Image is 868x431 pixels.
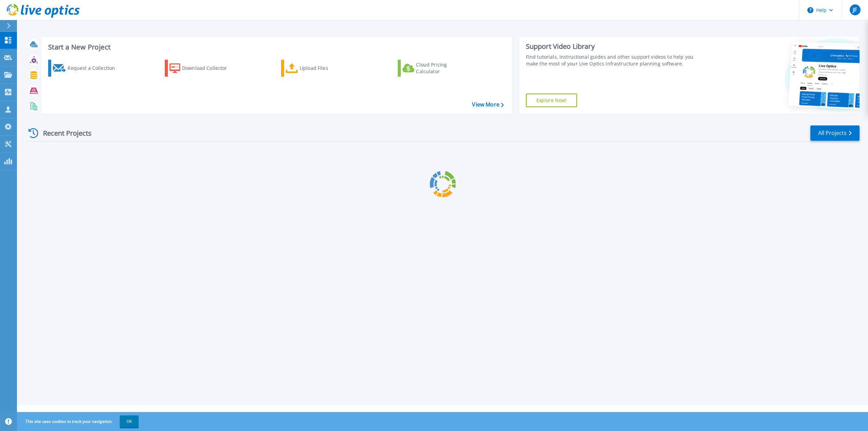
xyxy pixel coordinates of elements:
[526,94,577,107] a: Explore Now!
[182,61,236,75] div: Download Collector
[48,43,504,51] h3: Start a New Project
[526,54,702,67] div: Find tutorials, instructional guides and other support videos to help you make the most of your L...
[19,415,139,428] span: This site uses cookies to track your navigation.
[398,60,473,77] a: Cloud Pricing Calculator
[165,60,240,77] a: Download Collector
[26,125,101,141] div: Recent Projects
[853,7,857,13] span: JF
[300,61,354,75] div: Upload Files
[120,415,139,428] button: OK
[810,125,860,141] a: All Projects
[48,60,124,77] a: Request a Collection
[67,61,122,75] div: Request a Collection
[281,60,357,77] a: Upload Files
[416,61,470,75] div: Cloud Pricing Calculator
[526,42,702,51] div: Support Video Library
[472,101,504,108] a: View More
